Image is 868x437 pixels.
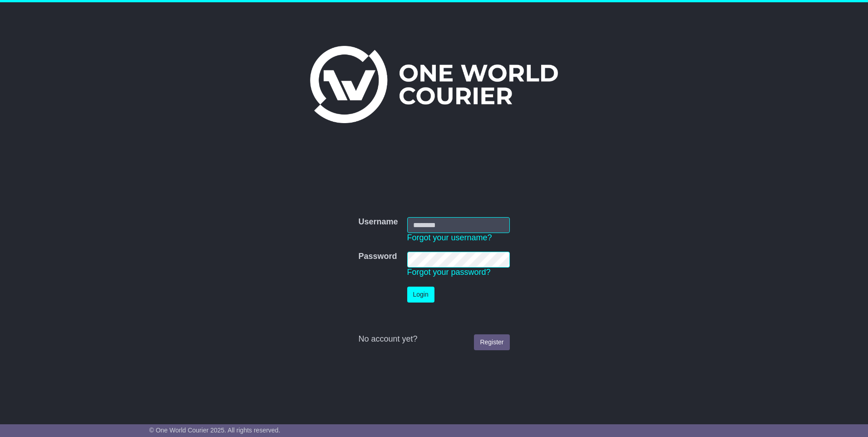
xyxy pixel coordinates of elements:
a: Forgot your password? [407,268,491,277]
div: No account yet? [358,334,509,344]
span: © One World Courier 2025. All rights reserved. [149,427,281,434]
label: Password [358,252,397,262]
label: Username [358,217,398,227]
a: Register [474,334,509,350]
a: Forgot your username? [407,233,492,242]
button: Login [407,287,434,303]
img: One World [310,46,558,123]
